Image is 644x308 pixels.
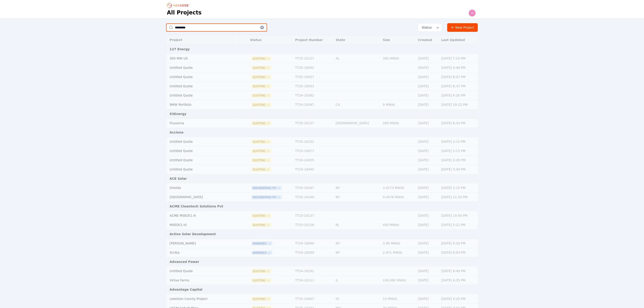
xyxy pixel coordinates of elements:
td: TT25-10127 [293,54,334,63]
button: Awarded [252,242,272,245]
button: Status [418,23,442,32]
tr: [PERSON_NAME]AwardedTT24-10040NY3.99 MWdc[DATE][DATE] 9:20 PM [166,239,478,248]
th: Project Number [293,35,334,45]
td: [DATE] 8:37 PM [439,82,478,91]
td: [DATE] 9:49 PM [439,267,478,276]
tr: Untitled QuoteQuotingTT24-10362[DATE][DATE] 6:26 PM [166,91,478,100]
td: 127 Energy [166,45,478,54]
td: [DATE] [416,211,439,220]
td: TT23-10137 [293,211,334,220]
button: Quoting [252,75,271,79]
tr: 9MW PortfolioQuotingTT24-10347CA9 MWdc[DATE][DATE] 10:22 PM [166,100,478,109]
td: 93Energy [166,109,478,119]
td: Untitled Quote [166,91,237,100]
td: RJ [333,220,380,230]
td: [DATE] 9:20 PM [439,239,478,248]
td: CA [333,100,380,109]
td: TT24-10347 [293,100,334,109]
th: Size [380,35,416,45]
button: Awarded [252,251,272,255]
td: [DATE] 7:10 PM [439,54,478,63]
td: 300 MW US [166,54,237,63]
tr: MSEDCL-VIQuotingTT23-10136RJ450 MWdc[DATE][DATE] 5:21 PM [166,220,478,230]
th: State [333,35,380,45]
tr: Untitled QuoteQuotingTT25-10037[DATE][DATE] 8:07 PM [166,72,478,82]
td: 2.971 MWdc [380,248,416,257]
tr: 300 MW USQuotingTT25-10127AL300 MWdc[DATE][DATE] 7:10 PM [166,54,478,63]
button: Quoting [252,122,271,125]
td: TT24-10445 [293,165,334,174]
td: 3.4173 MWdc [380,183,416,193]
span: Status [420,25,432,30]
td: [DATE] [416,146,439,156]
button: Quoting [252,297,271,301]
td: NY [333,193,380,202]
tr: Lewiston County ProjectQuotingTT25-10407ID15 MWdc[DATE][DATE] 4:25 PM [166,294,478,303]
button: Quoting [252,57,271,60]
tr: Virtue FarmsQuotingTT24-10111IL126.062 MWdc[DATE][DATE] 4:35 PM [166,276,478,285]
td: TT24-10040 [293,239,334,248]
td: 9.4476 MWdc [380,193,416,202]
td: Untitled Quote [166,63,237,72]
td: [DATE] 6:26 PM [439,91,478,100]
td: NY [333,239,380,248]
td: IL [333,276,380,285]
td: TT25-10247 [293,183,334,193]
td: [DATE] [416,248,439,257]
nav: Breadcrumb [167,2,191,9]
td: AL [333,54,380,63]
button: Quoting [252,168,271,171]
tr: Untitled QuoteQuotingTT25-10042[DATE][DATE] 4:48 PM [166,63,478,72]
td: [GEOGRAPHIC_DATA] [333,119,380,128]
td: [DATE] [416,193,439,202]
td: [DATE] [416,276,439,285]
td: Advantage Capital [166,285,478,294]
td: Advanced Power [166,257,478,267]
span: Quoting [252,269,271,273]
td: TT25-10137 [293,119,334,128]
tr: Untitled QuoteQuotingTT24-10191[DATE][DATE] 9:49 PM [166,267,478,276]
td: 9 MWdc [380,100,416,109]
tr: Untitled QuoteQuotingTT24-10445[DATE][DATE] 3:49 PM [166,165,478,174]
td: TT24-10039 [293,248,334,257]
td: [DATE] 11:33 PM [439,193,478,202]
td: [DATE] 9:54 PM [439,248,478,257]
span: Quoting [252,149,271,153]
td: Acciona [166,128,478,137]
td: [DATE] [416,72,439,82]
td: [DATE] 8:07 PM [439,72,478,82]
button: Quoting [252,214,271,218]
td: TT25-10033 [293,82,334,91]
button: Quoting [252,94,271,97]
td: [DATE] [416,220,439,230]
span: Engineering PO [252,186,282,190]
td: 300 MWdc [380,54,416,63]
td: [DATE] 10:00 PM [439,211,478,220]
button: Quoting [252,159,271,162]
td: 15 MWdc [380,294,416,303]
tr: ACME MSEDCL-6QuotingTT23-10137[DATE][DATE] 10:00 PM [166,211,478,220]
tr: OneidaEngineering POTT25-10247NY3.4173 MWdc[DATE][DATE] 3:15 PM [166,183,478,193]
a: New Project [447,23,478,32]
span: Engineering PO [252,195,282,199]
td: [PERSON_NAME] [166,239,237,248]
td: [DATE] [416,119,439,128]
td: Lewiston County Project [166,294,237,303]
td: Virtue Farms [166,276,237,285]
td: 126.062 MWdc [380,276,416,285]
td: Untitled Quote [166,72,237,82]
button: Quoting [252,66,271,70]
td: [DATE] 5:21 PM [439,220,478,230]
button: Quoting [252,103,271,107]
button: Quoting [252,223,271,227]
td: Untitled Quote [166,146,237,156]
td: ACE Solar [166,174,478,183]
